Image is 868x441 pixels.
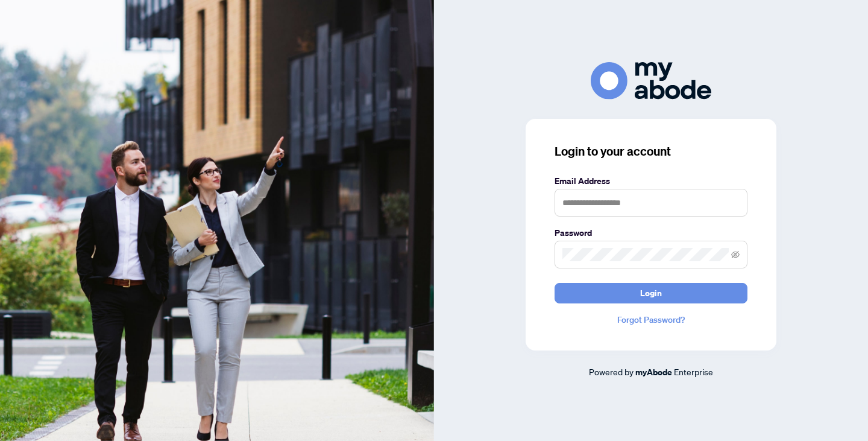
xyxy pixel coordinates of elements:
span: Login [640,284,662,303]
a: myAbode [635,366,672,379]
label: Password [555,226,747,240]
button: Login [555,283,747,303]
img: ma-logo [591,62,711,99]
span: Powered by [589,366,634,377]
label: Email Address [555,174,747,188]
span: eye-invisible [731,250,740,259]
h3: Login to your account [555,143,747,160]
span: Enterprise [674,366,713,377]
a: Forgot Password? [555,313,747,326]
